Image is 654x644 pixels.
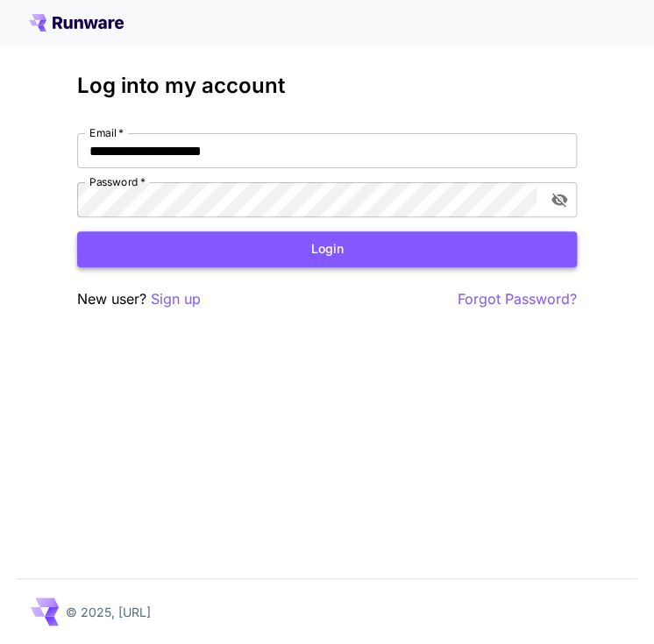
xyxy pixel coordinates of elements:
[89,125,124,140] label: Email
[77,231,577,267] button: Login
[77,288,201,310] p: New user?
[544,184,575,216] button: toggle password visibility
[66,603,151,621] p: © 2025, [URL]
[151,288,201,310] button: Sign up
[89,174,146,189] label: Password
[77,74,577,98] h3: Log into my account
[458,288,577,310] button: Forgot Password?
